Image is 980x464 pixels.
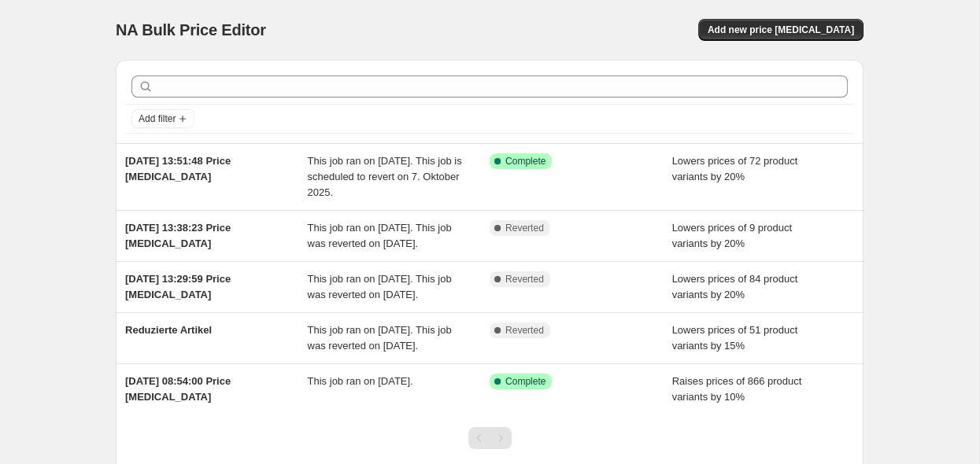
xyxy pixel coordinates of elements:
[672,375,802,403] span: Raises prices of 866 product variants by 10%
[672,273,798,300] span: Lowers prices of 84 product variants by 20%
[505,324,544,337] span: Reverted
[308,375,413,387] span: This job ran on [DATE].
[698,19,864,41] button: Add new price [MEDICAL_DATA]
[308,222,452,249] span: This job ran on [DATE]. This job was reverted on [DATE].
[672,155,798,182] span: Lowers prices of 72 product variants by 20%
[125,375,231,403] span: [DATE] 08:54:00 Price [MEDICAL_DATA]
[308,324,452,352] span: This job ran on [DATE]. This job was reverted on [DATE].
[672,324,798,352] span: Lowers prices of 51 product variants by 15%
[708,24,854,36] span: Add new price [MEDICAL_DATA]
[116,21,266,39] span: NA Bulk Price Editor
[308,273,452,300] span: This job ran on [DATE]. This job was reverted on [DATE].
[125,324,212,336] span: Reduzierte Artikel
[125,155,231,182] span: [DATE] 13:51:48 Price [MEDICAL_DATA]
[505,273,544,285] span: Reverted
[125,273,231,300] span: [DATE] 13:29:59 Price [MEDICAL_DATA]
[505,155,545,168] span: Complete
[672,222,792,249] span: Lowers prices of 9 product variants by 20%
[505,222,544,234] span: Reverted
[131,109,194,128] button: Add filter
[505,375,545,388] span: Complete
[125,222,231,249] span: [DATE] 13:38:23 Price [MEDICAL_DATA]
[139,112,176,125] span: Add filter
[308,155,462,198] span: This job ran on [DATE]. This job is scheduled to revert on 7. Oktober 2025.
[468,427,512,449] nav: Pagination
